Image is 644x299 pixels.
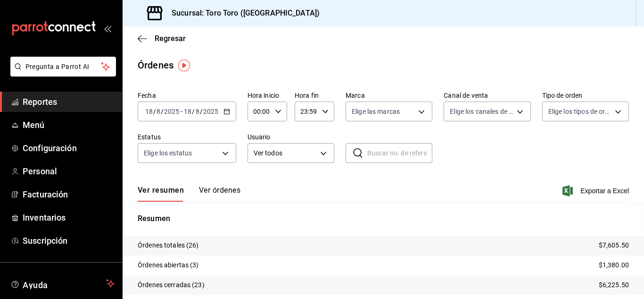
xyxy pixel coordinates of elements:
[192,108,195,115] span: /
[178,60,190,71] img: Tooltip marker
[183,108,192,115] input: --
[542,92,629,99] label: Tipo de orden
[199,186,240,202] button: Ver órdenes
[450,107,513,116] span: Elige los canales de venta
[25,62,101,72] span: Pregunta a Parrot AI
[23,188,115,201] span: Facturación
[248,134,334,140] label: Usuario
[138,240,199,250] p: Órdenes totales (26)
[181,108,182,115] span: -
[23,165,115,178] span: Personal
[367,144,432,162] input: Buscar no. de referencia
[599,260,629,270] p: $1,380.00
[138,92,236,99] label: Fecha
[295,92,334,99] label: Hora fin
[138,58,173,72] div: Órdenes
[144,148,192,158] span: Elige los estatus
[10,57,116,77] button: Pregunta a Parrot AI
[138,134,236,140] label: Estatus
[564,185,629,196] button: Exportar a Excel
[352,107,400,116] span: Elige las marcas
[138,186,184,202] button: Ver resumen
[104,25,111,32] button: open_drawer_menu
[138,213,629,224] p: Resumen
[203,108,219,115] input: ----
[23,95,115,108] span: Reportes
[548,107,611,116] span: Elige los tipos de orden
[138,260,199,270] p: Órdenes abiertas (3)
[23,142,115,154] span: Configuración
[200,108,203,115] span: /
[599,280,629,290] p: $6,225.50
[195,108,200,115] input: --
[599,240,629,250] p: $7,605.50
[156,108,161,115] input: --
[248,92,287,99] label: Hora inicio
[164,108,180,115] input: ----
[23,119,115,131] span: Menú
[7,68,116,78] a: Pregunta a Parrot AI
[138,34,186,43] button: Regresar
[23,278,102,289] span: Ayuda
[444,92,530,99] label: Canal de venta
[254,148,317,158] span: Ver todos
[23,234,115,247] span: Suscripción
[153,108,156,115] span: /
[23,211,115,224] span: Inventarios
[155,34,186,43] span: Regresar
[161,108,164,115] span: /
[164,8,320,19] h3: Sucursal: Toro Toro ([GEOGRAPHIC_DATA])
[145,108,153,115] input: --
[138,186,240,202] div: navigation tabs
[346,92,432,99] label: Marca
[138,280,205,290] p: Órdenes cerradas (23)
